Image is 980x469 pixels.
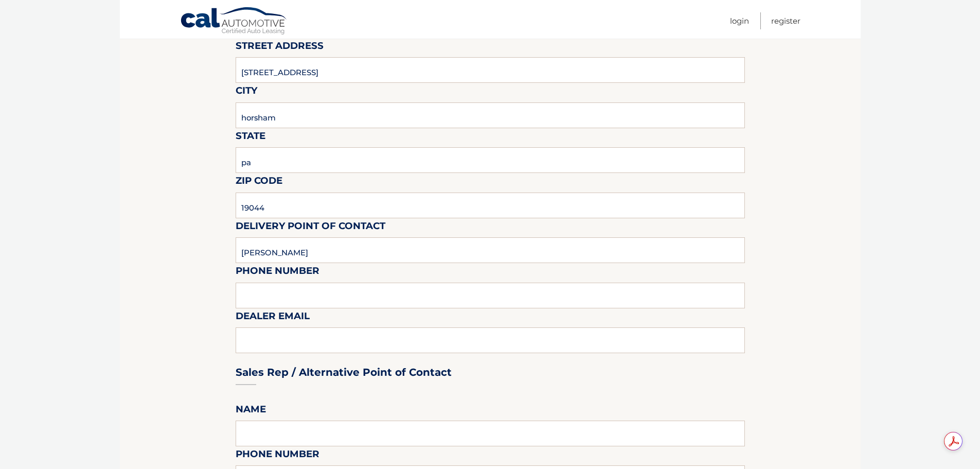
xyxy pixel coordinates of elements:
label: Zip Code [236,173,282,192]
label: Phone Number [236,263,319,282]
label: Dealer Email [236,308,310,327]
label: City [236,83,257,102]
a: Register [771,12,800,29]
label: Name [236,402,266,421]
label: State [236,128,265,147]
a: Cal Automotive [180,7,288,37]
h3: Sales Rep / Alternative Point of Contact [236,366,452,379]
a: Login [730,12,749,29]
label: Phone Number [236,446,319,465]
label: Delivery Point of Contact [236,218,385,237]
label: Street Address [236,38,324,57]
